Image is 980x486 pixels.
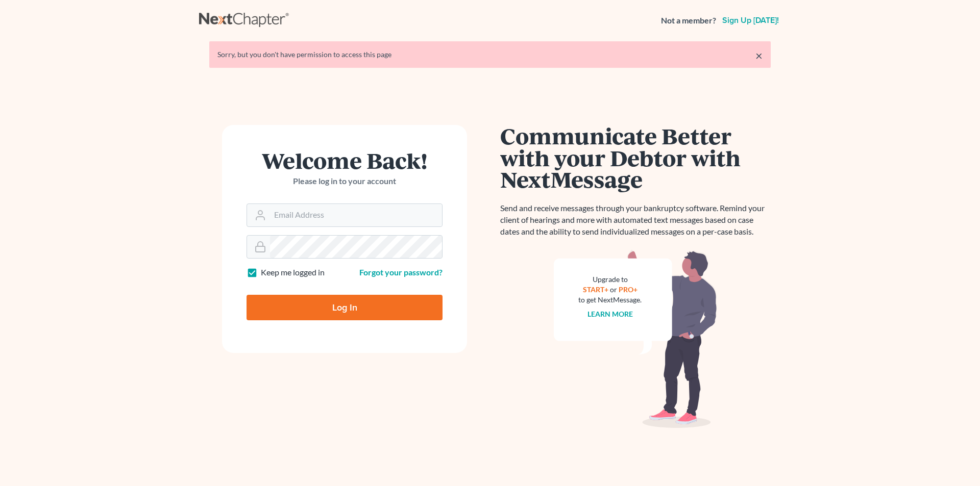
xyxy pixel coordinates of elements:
img: nextmessage_bg-59042aed3d76b12b5cd301f8e5b87938c9018125f34e5fa2b7a6b67550977c72.svg [554,250,717,428]
div: to get NextMessage. [578,295,642,305]
input: Log In [247,295,443,320]
a: × [755,49,763,62]
a: PRO+ [619,285,638,294]
h1: Welcome Back! [247,149,443,171]
a: Forgot your password? [359,267,443,277]
a: Learn more [587,310,633,318]
p: Please log in to your account [247,175,443,187]
label: Keep me logged in [261,267,325,278]
h1: Communicate Better with your Debtor with NextMessage [500,125,771,190]
strong: Not a member? [661,15,716,27]
input: Email Address [270,204,442,226]
a: Sign up [DATE]! [720,16,781,24]
span: or [610,285,617,294]
div: Upgrade to [578,274,642,285]
p: Send and receive messages through your bankruptcy software. Remind your client of hearings and mo... [500,202,771,238]
a: START+ [583,285,608,294]
div: Sorry, but you don't have permission to access this page [217,49,763,60]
